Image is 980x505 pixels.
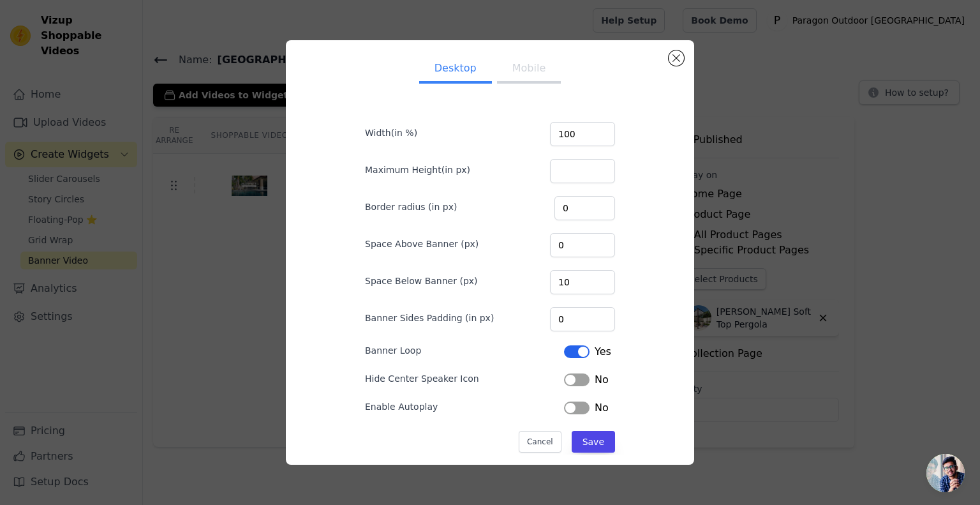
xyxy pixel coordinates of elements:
button: Mobile [497,56,561,84]
button: Cancel [519,431,561,453]
button: Desktop [419,56,492,84]
label: Banner Loop [365,344,421,357]
div: Open chat [926,454,965,492]
label: Banner Sides Padding (in px) [365,312,494,324]
label: Width(in %) [365,126,417,139]
label: Hide Center Speaker Icon [365,372,479,385]
button: Save [572,431,615,453]
label: Space Above Banner (px) [365,237,479,250]
label: Space Below Banner (px) [365,275,478,287]
span: Yes [595,344,611,359]
label: Border radius (in px) [365,200,457,213]
label: Enable Autoplay [365,400,438,413]
button: Close modal [669,50,684,66]
label: Maximum Height(in px) [365,163,470,176]
span: No [595,400,609,416]
span: No [595,372,609,388]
